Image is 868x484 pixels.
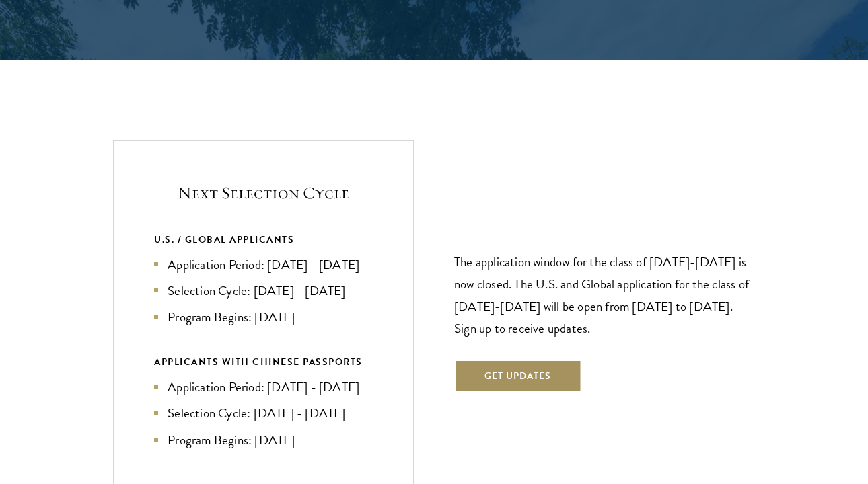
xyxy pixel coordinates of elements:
[154,430,373,450] li: Program Begins: [DATE]
[154,281,373,300] li: Selection Cycle: [DATE] - [DATE]
[154,403,373,423] li: Selection Cycle: [DATE] - [DATE]
[454,251,755,339] p: The application window for the class of [DATE]-[DATE] is now closed. The U.S. and Global applicat...
[154,354,373,370] div: APPLICANTS WITH CHINESE PASSPORTS
[154,182,373,204] h5: Next Selection Cycle
[154,255,373,274] li: Application Period: [DATE] - [DATE]
[454,360,581,392] button: Get Updates
[154,307,373,327] li: Program Begins: [DATE]
[154,377,373,397] li: Application Period: [DATE] - [DATE]
[154,231,373,248] div: U.S. / GLOBAL APPLICANTS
